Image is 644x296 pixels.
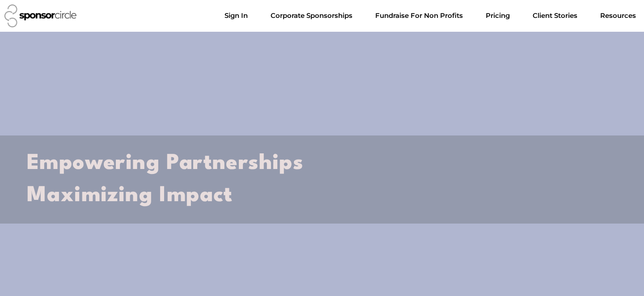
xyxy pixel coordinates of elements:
[263,7,360,25] a: Corporate SponsorshipsMenu Toggle
[368,7,470,25] a: Fundraise For Non ProfitsMenu Toggle
[217,7,643,25] nav: Menu
[593,7,643,25] a: Resources
[525,7,585,25] a: Client Stories
[4,4,76,27] img: Sponsor Circle logo
[479,7,517,25] a: Pricing
[217,7,255,25] a: Sign In
[27,148,617,211] h2: Empowering Partnerships Maximizing Impact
